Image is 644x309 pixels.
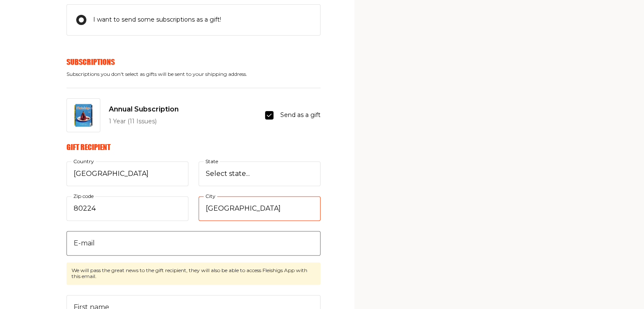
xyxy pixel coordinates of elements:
select: Country [66,161,188,186]
label: Zip code [72,192,95,201]
span: Subscriptions you don't select as gifts will be sent to your shipping address. [66,71,321,77]
span: Annual Subscription [109,104,179,115]
label: City [204,192,217,201]
label: Country [72,157,96,166]
input: Send as a gift [265,111,274,120]
h6: Gift recipient [66,142,321,152]
span: We will pass the great news to the gift recipient, they will also be able to access Fleishigs App... [66,262,321,285]
input: E-mail [66,231,321,256]
input: Zip code [66,196,188,221]
span: Send as a gift [280,110,321,120]
label: State [204,157,220,166]
input: I want to send some subscriptions as a gift! [76,15,86,25]
select: State [199,161,321,186]
img: Annual Subscription Image [75,104,92,127]
p: 1 Year (11 Issues) [109,117,179,127]
h6: Subscriptions [66,57,321,67]
input: City [199,196,321,221]
span: I want to send some subscriptions as a gift! [93,15,221,25]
